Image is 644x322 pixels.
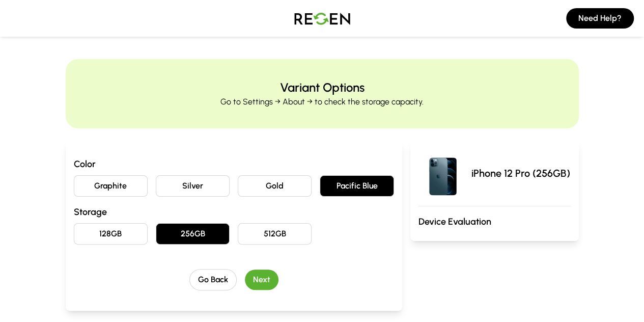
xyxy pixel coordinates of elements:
p: iPhone 12 Pro (256GB) [471,166,570,180]
img: Logo [287,4,358,33]
h3: Storage [74,205,394,219]
h3: Device Evaluation [418,214,571,229]
button: Pacific Blue [320,175,394,197]
button: Next [245,270,278,290]
button: 256GB [156,223,230,245]
button: Gold [238,175,312,197]
button: Need Help? [566,8,634,29]
h2: Variant Options [280,79,365,96]
button: 512GB [238,223,312,245]
button: 128GB [74,223,148,245]
h3: Color [74,157,394,171]
img: iPhone 12 Pro [418,149,467,198]
button: Graphite [74,175,148,197]
p: Go to Settings → About → to check the storage capacity. [220,96,424,108]
button: Silver [156,175,230,197]
button: Go Back [189,269,237,290]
